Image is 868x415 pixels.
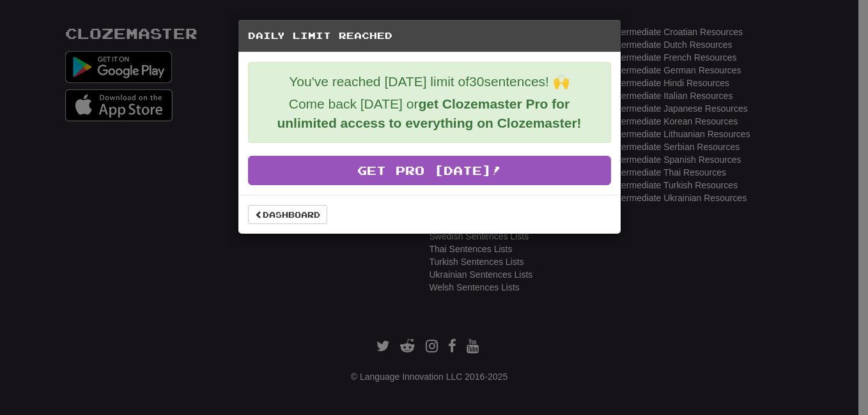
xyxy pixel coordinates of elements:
a: Get Pro [DATE]! [248,156,611,185]
p: Come back [DATE] or [258,94,601,133]
h5: Daily Limit Reached [248,29,611,42]
a: Dashboard [248,205,327,224]
p: You've reached [DATE] limit of 30 sentences! 🙌 [258,72,601,91]
strong: get Clozemaster Pro for unlimited access to everything on Clozemaster! [277,96,581,130]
